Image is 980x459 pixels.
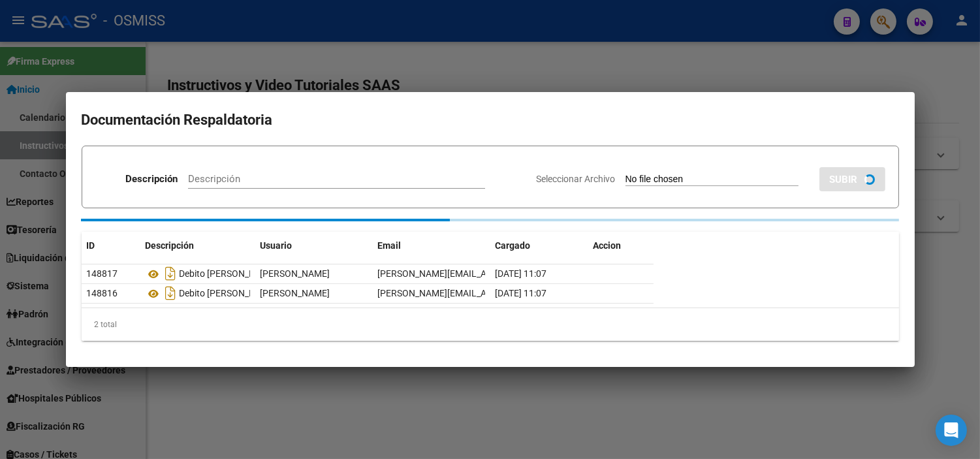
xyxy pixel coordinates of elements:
span: SUBIR [830,174,858,185]
span: Email [378,240,402,251]
datatable-header-cell: Email [373,232,490,260]
span: Seleccionar Archivo [537,174,616,184]
i: Descargar documento [163,263,180,284]
span: [DATE] 11:07 [496,288,547,298]
datatable-header-cell: Accion [588,232,654,260]
p: Descripción [125,172,178,187]
h2: Documentación Respaldatoria [82,108,899,133]
span: Descripción [146,240,195,251]
div: Debito [PERSON_NAME] [146,263,250,284]
i: Descargar documento [163,283,180,304]
button: SUBIR [819,167,885,191]
span: [PERSON_NAME][EMAIL_ADDRESS][PERSON_NAME][DOMAIN_NAME] [378,288,663,298]
span: Usuario [261,240,292,251]
div: 2 total [82,308,899,341]
span: 148817 [87,268,118,279]
span: [PERSON_NAME][EMAIL_ADDRESS][PERSON_NAME][DOMAIN_NAME] [378,268,663,279]
datatable-header-cell: Usuario [255,232,373,260]
div: Debito [PERSON_NAME] [146,283,250,304]
span: Cargado [496,240,531,251]
span: 148816 [87,288,118,298]
span: ID [87,240,95,251]
div: Open Intercom Messenger [936,415,967,446]
datatable-header-cell: ID [82,232,140,260]
span: [PERSON_NAME] [261,288,330,298]
datatable-header-cell: Descripción [140,232,255,260]
span: Accion [593,240,622,251]
span: [PERSON_NAME] [261,268,330,279]
span: [DATE] 11:07 [496,268,547,279]
datatable-header-cell: Cargado [490,232,588,260]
